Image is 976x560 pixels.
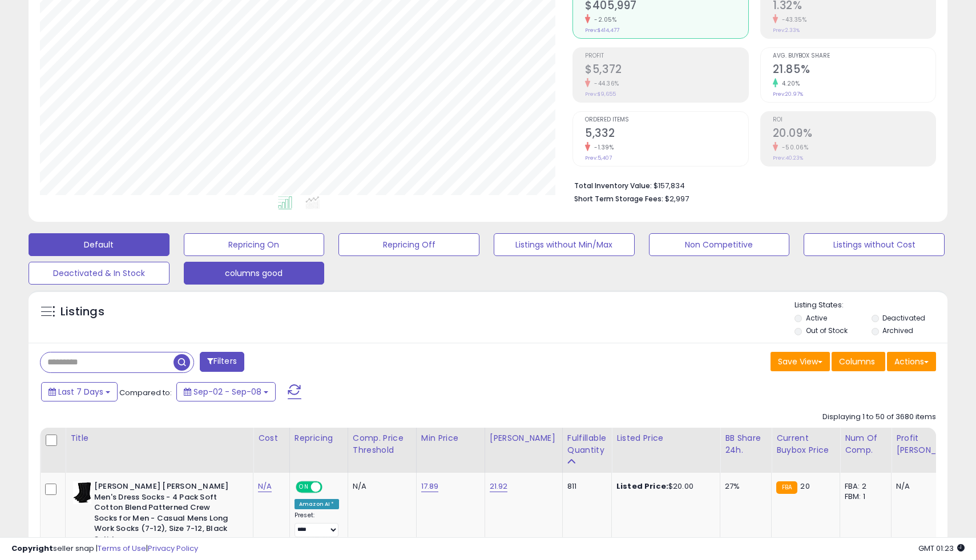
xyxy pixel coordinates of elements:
[353,432,412,456] div: Comp. Price Threshold
[773,155,803,161] small: Prev: 40.23%
[148,543,198,554] a: Privacy Policy
[295,499,339,509] div: Amazon AI *
[794,300,947,311] p: Listing States:
[773,91,803,98] small: Prev: 20.97%
[778,15,807,24] small: -43.35%
[98,543,146,554] a: Terms of Use
[776,432,835,456] div: Current Buybox Price
[94,481,233,547] b: [PERSON_NAME] [PERSON_NAME] Men's Dress Socks - 4 Pack Soft Cotton Blend Patterned Crew Socks for...
[804,233,945,256] button: Listings without Cost
[421,432,480,444] div: Min Price
[29,233,170,256] button: Default
[11,543,53,554] strong: Copyright
[574,181,652,190] b: Total Inventory Value:
[321,482,339,492] span: OFF
[896,481,960,492] div: N/A
[585,53,748,59] span: Profit
[295,512,339,537] div: Preset:
[11,543,198,554] div: seller snap | |
[567,432,607,456] div: Fulfillable Quantity
[574,178,927,192] li: $157,834
[494,233,635,256] button: Listings without Min/Max
[585,27,619,34] small: Prev: $414,477
[839,356,875,367] span: Columns
[773,63,935,78] h2: 21.85%
[421,481,439,492] a: 17.89
[585,127,748,142] h2: 5,332
[29,262,170,285] button: Deactivated & In Stock
[616,481,711,492] div: $20.00
[776,481,797,494] small: FBA
[258,432,285,444] div: Cost
[574,194,663,204] b: Short Term Storage Fees:
[665,193,689,204] span: $2,997
[896,432,964,456] div: Profit [PERSON_NAME]
[585,117,748,123] span: Ordered Items
[258,481,272,492] a: N/A
[887,352,936,371] button: Actions
[176,382,276,401] button: Sep-02 - Sep-08
[616,481,668,492] b: Listed Price:
[773,117,935,123] span: ROI
[73,481,91,504] img: 31vSvFdEMYL._SL40_.jpg
[297,482,311,492] span: ON
[490,432,558,444] div: [PERSON_NAME]
[725,432,767,456] div: BB Share 24h.
[590,79,619,88] small: -44.36%
[822,412,936,423] div: Displaying 1 to 50 of 3680 items
[845,481,882,492] div: FBA: 2
[585,155,612,161] small: Prev: 5,407
[800,481,809,492] span: 20
[295,432,343,444] div: Repricing
[585,91,616,98] small: Prev: $9,655
[200,352,244,372] button: Filters
[882,326,913,335] label: Archived
[725,481,763,492] div: 27%
[590,15,616,24] small: -2.05%
[184,262,325,285] button: columns good
[567,481,603,492] div: 811
[353,481,408,492] div: N/A
[184,233,325,256] button: Repricing On
[882,313,925,323] label: Deactivated
[585,63,748,78] h2: $5,372
[773,53,935,59] span: Avg. Buybox Share
[806,313,827,323] label: Active
[918,543,965,554] span: 2025-09-16 01:23 GMT
[773,27,800,34] small: Prev: 2.33%
[119,387,172,398] span: Compared to:
[845,432,886,456] div: Num of Comp.
[649,233,790,256] button: Non Competitive
[806,326,848,335] label: Out of Stock
[778,79,800,88] small: 4.20%
[832,352,885,371] button: Columns
[338,233,479,256] button: Repricing Off
[616,432,715,444] div: Listed Price
[845,492,882,502] div: FBM: 1
[61,304,104,320] h5: Listings
[58,386,103,397] span: Last 7 Days
[771,352,830,371] button: Save View
[590,143,614,152] small: -1.39%
[193,386,261,397] span: Sep-02 - Sep-08
[41,382,118,401] button: Last 7 Days
[778,143,809,152] small: -50.06%
[70,432,248,444] div: Title
[490,481,508,492] a: 21.92
[773,127,935,142] h2: 20.09%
